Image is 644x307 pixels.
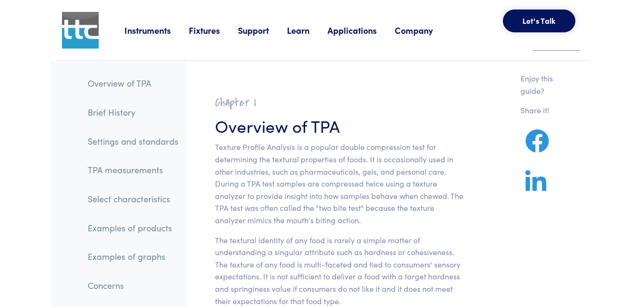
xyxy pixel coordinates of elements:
a: Select characteristics [80,188,186,210]
h2: Chapter I [215,95,463,110]
a: Applications [327,24,395,36]
a: Examples of products [80,217,186,239]
button: Let's Talk [503,10,575,32]
a: Settings and standards [80,130,186,152]
a: Overview of TPA [80,72,186,94]
p: Share it! [521,104,565,117]
h3: Overview of TPA [215,114,463,137]
a: Concerns [80,275,186,297]
a: Fixtures [189,24,238,36]
a: Share on LinkedIn [521,181,551,193]
a: Brief History [80,101,186,123]
a: Examples of graphs [80,246,186,267]
a: TPA measurements [80,159,186,181]
a: Instruments [124,24,189,36]
a: Learn [287,24,327,36]
img: ttc_logo_1x1_v1.0.png [62,12,99,49]
p: Enjoy this guide? [521,72,565,97]
p: Texture Profile Analysis is a popular double compression test for determining the textural proper... [215,141,463,226]
a: Company [395,24,451,36]
a: Support [238,24,287,36]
